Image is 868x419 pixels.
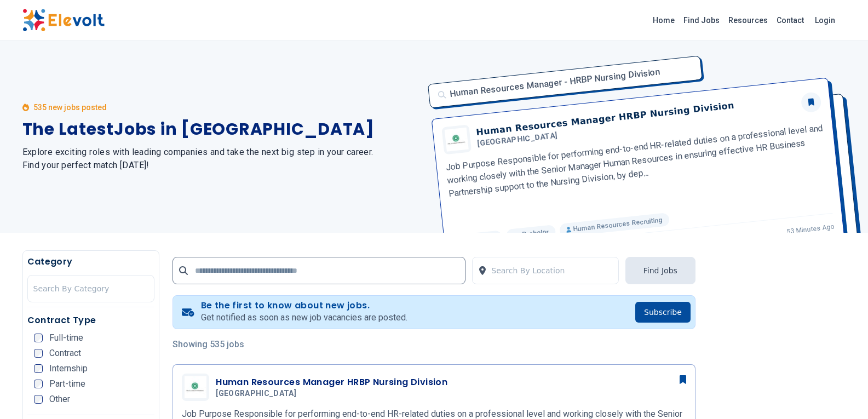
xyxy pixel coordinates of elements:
[34,334,43,342] input: Full-time
[49,334,83,342] span: Full-time
[49,364,88,373] span: Internship
[173,338,695,351] p: Showing 535 jobs
[34,380,43,388] input: Part-time
[808,9,842,31] a: Login
[22,146,421,172] h2: Explore exciting roles with leading companies and take the next big step in your career. Find you...
[648,12,679,29] a: Home
[201,311,407,324] p: Get notified as soon as new job vacancies are posted.
[22,119,421,139] h1: The Latest Jobs in [GEOGRAPHIC_DATA]
[724,12,772,29] a: Resources
[27,255,155,268] h5: Category
[635,302,691,323] button: Subscribe
[33,102,107,113] p: 535 new jobs posted
[216,389,296,399] span: [GEOGRAPHIC_DATA]
[772,12,808,29] a: Contact
[27,314,155,327] h5: Contract Type
[625,257,695,284] button: Find Jobs
[34,395,43,404] input: Other
[49,349,81,358] span: Contract
[49,380,85,388] span: Part-time
[49,395,70,404] span: Other
[34,349,43,358] input: Contract
[22,9,105,32] img: Elevolt
[201,300,407,311] h4: Be the first to know about new jobs.
[185,376,206,398] img: Aga khan University
[34,364,43,373] input: Internship
[679,12,724,29] a: Find Jobs
[216,376,447,389] h3: Human Resources Manager HRBP Nursing Division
